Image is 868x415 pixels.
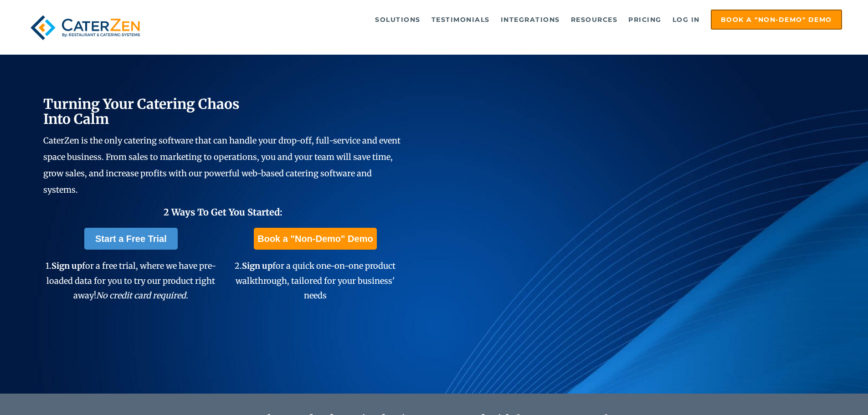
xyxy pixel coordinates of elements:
a: Integrations [496,10,565,29]
span: Turning Your Catering Chaos Into Calm [43,95,240,128]
div: Navigation Menu [165,10,842,30]
span: 1. for a free trial, where we have pre-loaded data for you to try our product right away! [46,261,216,301]
span: CaterZen is the only catering software that can handle your drop-off, full-service and event spac... [43,135,401,195]
img: caterzen [26,10,144,46]
em: No credit card required. [96,290,188,301]
iframe: Help widget launcher [787,379,858,405]
a: Resources [566,10,622,29]
span: Sign up [51,261,82,271]
a: Log in [668,10,704,29]
a: Start a Free Trial [84,228,178,250]
span: 2 Ways To Get You Started: [164,206,282,218]
a: Pricing [624,10,666,29]
a: Book a "Non-Demo" Demo [711,10,842,30]
a: Book a "Non-Demo" Demo [254,228,376,250]
span: 2. for a quick one-on-one product walkthrough, tailored for your business' needs [235,261,395,301]
span: Sign up [242,261,272,271]
a: Testimonials [427,10,494,29]
a: Solutions [370,10,425,29]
